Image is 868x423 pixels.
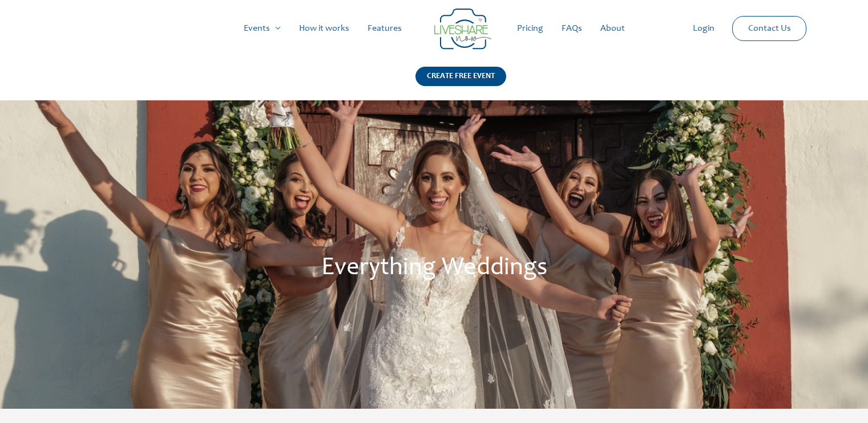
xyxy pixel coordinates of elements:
[552,10,591,47] a: FAQs
[20,10,848,47] nav: Site Navigation
[508,10,552,47] a: Pricing
[235,10,290,47] a: Events
[739,17,800,40] a: Contact Us
[358,10,411,47] a: Features
[684,10,724,47] a: Login
[321,256,547,281] span: Everything Weddings
[415,67,506,100] a: CREATE FREE EVENT
[434,9,491,50] img: LiveShare logo - Capture & Share Event Memories | Live Photo Slideshow for Events | Create Free E...
[415,67,506,86] div: CREATE FREE EVENT
[290,10,358,47] a: How it works
[591,10,634,47] a: About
